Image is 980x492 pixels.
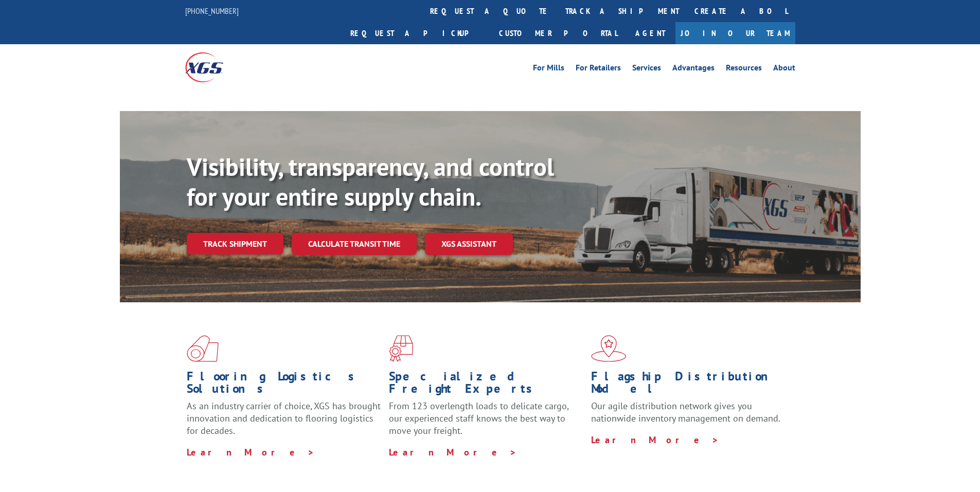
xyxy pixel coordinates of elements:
b: Visibility, transparency, and control for your entire supply chain. [187,151,554,212]
a: Services [632,64,661,75]
img: xgs-icon-flagship-distribution-model-red [591,335,627,362]
span: Our agile distribution network gives you nationwide inventory management on demand. [591,400,780,424]
a: Agent [625,22,675,44]
span: As an industry carrier of choice, XGS has brought innovation and dedication to flooring logistics... [187,400,381,436]
a: Advantages [672,64,715,75]
a: About [773,64,795,75]
a: [PHONE_NUMBER] [185,6,239,16]
a: XGS ASSISTANT [425,233,513,255]
h1: Flagship Distribution Model [591,370,786,400]
a: Learn More > [389,446,517,458]
a: Learn More > [187,446,315,458]
a: Resources [726,64,762,75]
a: For Retailers [576,64,621,75]
a: Track shipment [187,233,283,254]
a: Learn More > [591,434,719,446]
a: For Mills [533,64,564,75]
a: Join Our Team [675,22,795,44]
img: xgs-icon-total-supply-chain-intelligence-red [187,335,219,362]
p: From 123 overlength loads to delicate cargo, our experienced staff knows the best way to move you... [389,400,583,446]
h1: Specialized Freight Experts [389,370,583,400]
img: xgs-icon-focused-on-flooring-red [389,335,413,362]
a: Calculate transit time [292,233,417,255]
a: Request a pickup [343,22,491,44]
h1: Flooring Logistics Solutions [187,370,381,400]
a: Customer Portal [491,22,625,44]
